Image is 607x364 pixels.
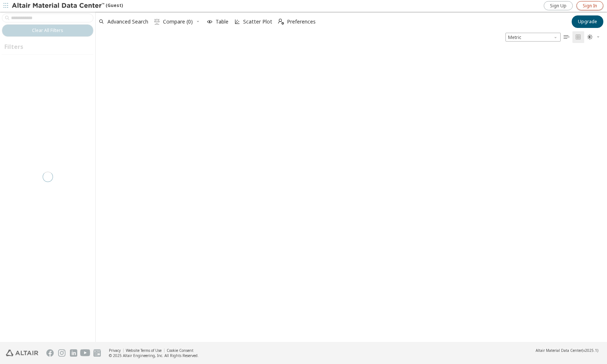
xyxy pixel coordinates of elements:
i:  [154,19,160,25]
button: Table View [561,31,572,43]
div: (Guest) [12,2,123,10]
div: © 2025 Altair Engineering, Inc. All Rights Reserved. [109,353,199,358]
span: Compare (0) [163,19,193,24]
a: Sign Up [544,1,573,10]
span: Scatter Plot [243,19,272,24]
span: Sign In [583,3,597,9]
div: (v2025.1) [536,348,598,353]
a: Website Terms of Use [126,348,161,353]
a: Sign In [576,1,603,10]
span: Metric [505,33,561,42]
span: Upgrade [578,19,597,25]
span: Altair Material Data Center [536,348,582,353]
img: Altair Material Data Center [12,2,106,10]
i:  [564,34,569,40]
span: Sign Up [550,3,567,9]
button: Theme [584,31,603,43]
span: Advanced Search [107,19,148,24]
a: Privacy [109,348,121,353]
a: Cookie Consent [167,348,194,353]
button: Tile View [572,31,584,43]
i:  [587,34,593,40]
i:  [575,34,581,40]
button: Upgrade [572,15,603,28]
div: Unit System [505,33,561,42]
img: Altair Engineering [6,350,38,356]
span: Preferences [287,19,316,24]
span: Table [216,19,228,24]
i:  [278,19,284,25]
